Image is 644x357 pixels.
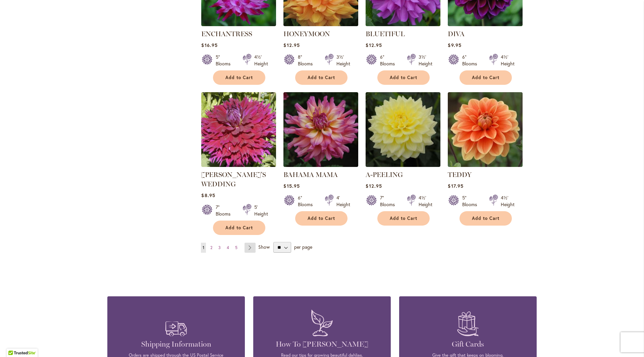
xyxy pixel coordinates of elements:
[295,211,347,226] button: Add to Cart
[283,171,338,179] a: BAHAMA MAMA
[409,340,527,349] h4: Gift Cards
[377,70,430,85] button: Add to Cart
[377,211,430,226] button: Add to Cart
[390,75,417,80] span: Add to Cart
[501,54,515,67] div: 4½' Height
[201,92,276,167] img: Jennifer's Wedding
[448,21,523,27] a: Diva
[308,216,335,221] span: Add to Cart
[472,216,499,221] span: Add to Cart
[216,204,234,217] div: 7" Blooms
[213,221,265,235] button: Add to Cart
[501,194,515,208] div: 4½' Height
[283,162,358,168] a: Bahama Mama
[308,75,335,80] span: Add to Cart
[460,211,512,226] button: Add to Cart
[210,245,212,250] span: 2
[366,21,440,27] a: Bluetiful
[448,42,461,48] span: $9.95
[366,30,405,38] a: BLUETIFUL
[203,245,204,250] span: 1
[263,340,381,349] h4: How To [PERSON_NAME]
[380,54,399,67] div: 6" Blooms
[472,75,499,80] span: Add to Cart
[258,244,270,250] span: Show
[380,194,399,208] div: 7" Blooms
[366,92,440,167] img: A-Peeling
[254,54,268,67] div: 4½' Height
[366,42,382,48] span: $12.95
[213,70,265,85] button: Add to Cart
[283,42,300,48] span: $12.95
[5,333,24,352] iframe: Launch Accessibility Center
[217,243,222,253] a: 3
[366,183,382,189] span: $12.95
[462,54,481,67] div: 6" Blooms
[201,30,252,38] a: ENCHANTRESS
[201,162,276,168] a: Jennifer's Wedding
[225,225,253,231] span: Add to Cart
[295,70,347,85] button: Add to Cart
[227,245,229,250] span: 4
[336,194,350,208] div: 4' Height
[298,194,317,208] div: 6" Blooms
[216,54,234,67] div: 5" Blooms
[294,244,312,250] span: per page
[448,171,472,179] a: TEDDY
[283,30,330,38] a: HONEYMOON
[254,204,268,217] div: 5' Height
[460,70,512,85] button: Add to Cart
[283,92,358,167] img: Bahama Mama
[448,92,523,167] img: Teddy
[117,340,235,349] h4: Shipping Information
[448,183,463,189] span: $17.95
[201,21,276,27] a: Enchantress
[283,183,300,189] span: $15.95
[283,21,358,27] a: Honeymoon
[233,243,239,253] a: 5
[462,194,481,208] div: 5" Blooms
[225,243,231,253] a: 4
[201,42,217,48] span: $16.95
[201,171,266,188] a: [PERSON_NAME]'S WEDDING
[448,30,465,38] a: DIVA
[201,192,215,198] span: $8.95
[336,54,350,67] div: 3½' Height
[225,75,253,80] span: Add to Cart
[448,162,523,168] a: Teddy
[209,243,214,253] a: 2
[298,54,317,67] div: 8" Blooms
[366,162,440,168] a: A-Peeling
[419,194,432,208] div: 4½' Height
[390,216,417,221] span: Add to Cart
[419,54,432,67] div: 3½' Height
[366,171,403,179] a: A-PEELING
[235,245,237,250] span: 5
[218,245,221,250] span: 3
